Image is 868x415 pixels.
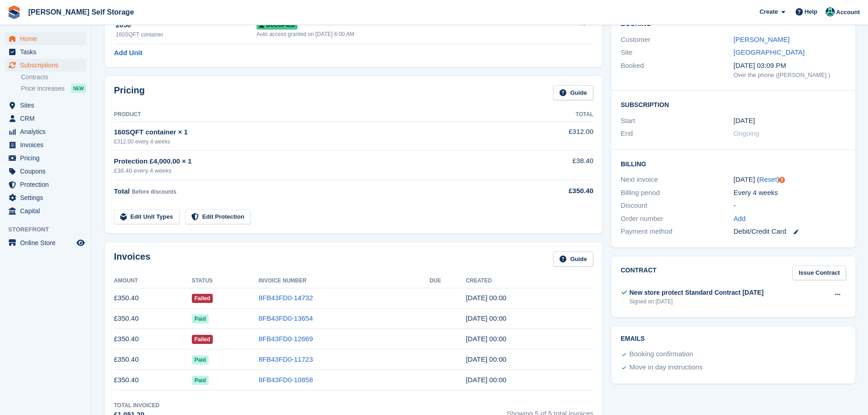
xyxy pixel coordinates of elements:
a: [PERSON_NAME] Self Storage [25,5,138,20]
div: £312.00 every 4 weeks [114,138,520,146]
a: [PERSON_NAME] [734,36,790,43]
time: 2025-05-12 23:00:00 UTC [734,116,755,126]
a: menu [5,152,86,164]
td: £312.00 [520,122,593,150]
span: Paid [192,355,209,364]
a: Issue Contract [792,266,846,281]
a: menu [5,191,86,204]
td: £350.40 [114,349,192,370]
a: menu [5,32,86,45]
span: Subscriptions [20,59,75,72]
div: Over the phone ([PERSON_NAME] ) [734,71,846,80]
a: Add Unit [114,48,142,58]
time: 2025-07-07 23:00:34 UTC [466,335,506,343]
a: 8FB43FD0-14732 [259,294,313,302]
td: £350.40 [114,329,192,349]
a: menu [5,46,86,58]
div: [DATE] ( ) [734,174,846,185]
a: menu [5,178,86,191]
th: Status [192,274,259,288]
time: 2025-05-12 23:00:19 UTC [466,376,506,384]
div: Payment method [621,226,733,237]
a: 8FB43FD0-13654 [259,314,313,322]
div: Protection £4,000.00 × 1 [114,156,520,167]
a: menu [5,236,86,249]
div: Site [621,47,733,58]
h2: Invoices [114,251,150,266]
div: Auto access granted on [DATE] 6:00 AM [257,30,539,38]
span: Analytics [20,125,75,138]
div: £38.40 every 4 weeks [114,166,520,175]
a: menu [5,165,86,178]
div: Customer [621,35,733,45]
a: Price increases NEW [21,83,86,93]
div: Discount [621,200,733,211]
div: Tooltip anchor [778,176,786,184]
a: menu [5,59,86,72]
div: [DATE] 03:09 PM [734,61,846,71]
div: 2050 [116,20,257,31]
div: Signed on [DATE] [629,297,764,306]
div: Start [621,116,733,126]
a: menu [5,125,86,138]
div: Next invoice [621,174,733,185]
span: Ongoing [734,129,760,137]
div: New store protect Standard Contract [DATE] [629,288,764,297]
span: Paid [192,314,209,323]
th: Created [466,274,593,288]
td: £350.40 [114,288,192,308]
td: £350.40 [114,370,192,390]
div: Every 4 weeks [734,188,846,198]
span: Occupied [257,20,298,30]
div: Move in day instructions [629,362,703,373]
span: Price increases [21,84,65,93]
th: Due [430,274,466,288]
span: Settings [20,191,75,204]
div: Booking confirmation [629,349,693,360]
img: Jenna Kennedy [826,7,835,16]
span: Storefront [8,225,91,234]
div: Total Invoiced [114,401,159,410]
a: Guide [553,85,593,100]
th: Total [520,108,593,122]
div: 160SQFT container × 1 [114,127,520,138]
div: NEW [71,84,86,93]
h2: Subscription [621,100,846,109]
span: Help [805,7,817,16]
div: Order number [621,214,733,224]
time: 2025-09-01 23:00:42 UTC [466,294,506,302]
span: Total [114,187,130,195]
span: Sites [20,99,75,112]
a: menu [5,138,86,151]
span: Failed [192,335,213,344]
th: Product [114,108,520,122]
time: 2025-06-09 23:00:46 UTC [466,355,506,363]
span: Failed [192,294,213,303]
span: Pricing [20,152,75,164]
a: Preview store [75,237,86,248]
a: 8FB43FD0-12669 [259,335,313,343]
h2: Emails [621,335,846,343]
time: 2025-08-04 23:00:34 UTC [466,314,506,322]
div: - [734,200,846,211]
td: £350.40 [114,308,192,329]
a: Guide [553,251,593,266]
span: Tasks [20,46,75,58]
div: Billing period [621,188,733,198]
div: Debit/Credit Card [734,226,846,237]
th: Amount [114,274,192,288]
span: Account [836,8,860,17]
a: [GEOGRAPHIC_DATA] [734,48,805,56]
span: Paid [192,376,209,385]
span: CRM [20,112,75,125]
a: Add [734,214,746,224]
span: Before discounts [132,189,176,195]
a: menu [5,205,86,217]
a: 8FB43FD0-10858 [259,376,313,384]
h2: Pricing [114,85,145,100]
a: menu [5,99,86,112]
span: Create [760,7,778,16]
div: Booked [621,61,733,80]
h2: Contract [621,266,657,281]
div: £350.40 [520,186,593,196]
